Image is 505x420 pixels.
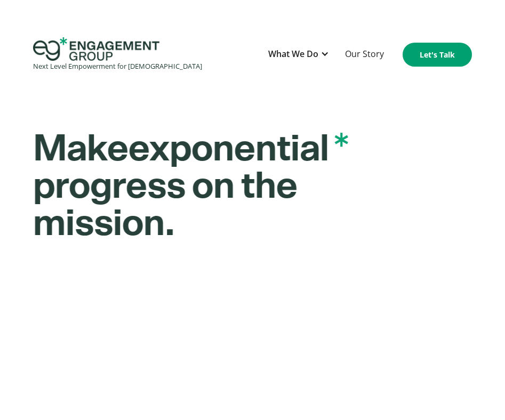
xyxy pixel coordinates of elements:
div: Next Level Empowerment for [DEMOGRAPHIC_DATA] [33,61,202,72]
img: Engagement Group Logo Icon [33,37,159,61]
strong: Make progress on the mission. [33,131,348,243]
a: home [33,37,202,72]
a: Our Story [340,43,389,66]
span: exponential [128,131,348,168]
div: What We Do [268,49,318,60]
div: What We Do [263,43,334,66]
a: Let's Talk [403,43,472,67]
